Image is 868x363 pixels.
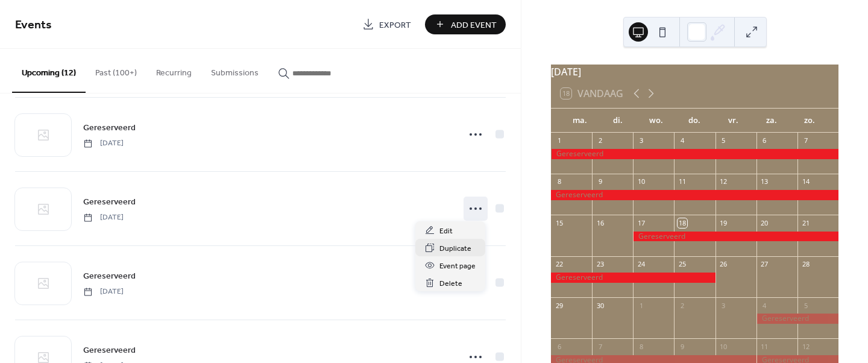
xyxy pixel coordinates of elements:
[801,260,810,269] div: 28
[379,19,411,31] span: Export
[760,301,769,310] div: 4
[637,136,646,145] div: 3
[760,177,769,186] div: 13
[760,218,769,227] div: 20
[633,232,838,242] div: Gereserveerd
[555,301,564,310] div: 29
[83,269,136,283] a: Gereserveerd
[637,177,646,186] div: 10
[714,109,752,133] div: vr.
[719,260,728,269] div: 26
[83,121,136,134] a: Gereserveerd
[719,218,728,227] div: 19
[678,301,687,310] div: 2
[83,122,136,134] span: Gereserveerd
[83,212,124,223] span: [DATE]
[596,136,605,145] div: 2
[637,301,646,310] div: 1
[752,109,791,133] div: za.
[719,136,728,145] div: 5
[561,109,599,133] div: ma.
[801,136,810,145] div: 7
[353,14,420,34] a: Export
[719,342,728,351] div: 10
[599,109,638,133] div: di.
[596,301,605,310] div: 30
[637,342,646,351] div: 8
[637,109,676,133] div: wo.
[760,260,769,269] div: 27
[551,65,838,79] div: [DATE]
[719,301,728,310] div: 3
[678,177,687,186] div: 11
[15,13,52,37] span: Events
[801,301,810,310] div: 5
[678,260,687,269] div: 25
[801,177,810,186] div: 14
[551,190,838,200] div: Gereserveerd
[555,342,564,351] div: 6
[551,273,715,283] div: Gereserveerd
[86,49,146,92] button: Past (100+)
[555,218,564,227] div: 15
[676,109,714,133] div: do.
[425,14,506,34] button: Add Event
[637,260,646,269] div: 24
[555,136,564,145] div: 1
[801,218,810,227] div: 21
[439,277,462,290] span: Delete
[83,138,124,149] span: [DATE]
[201,49,268,92] button: Submissions
[83,195,136,209] a: Gereserveerd
[678,136,687,145] div: 4
[83,343,136,357] a: Gereserveerd
[551,149,838,159] div: Gereserveerd
[555,177,564,186] div: 8
[678,342,687,351] div: 9
[83,270,136,283] span: Gereserveerd
[760,136,769,145] div: 6
[439,242,471,255] span: Duplicate
[756,314,838,324] div: Gereserveerd
[12,49,86,93] button: Upcoming (12)
[439,260,476,273] span: Event page
[596,218,605,227] div: 16
[83,286,124,297] span: [DATE]
[439,225,453,238] span: Edit
[760,342,769,351] div: 11
[637,218,646,227] div: 17
[83,196,136,209] span: Gereserveerd
[790,109,829,133] div: zo.
[596,260,605,269] div: 23
[719,177,728,186] div: 12
[83,344,136,357] span: Gereserveerd
[451,19,497,31] span: Add Event
[678,218,687,227] div: 18
[596,342,605,351] div: 7
[596,177,605,186] div: 9
[801,342,810,351] div: 12
[555,260,564,269] div: 22
[146,49,201,92] button: Recurring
